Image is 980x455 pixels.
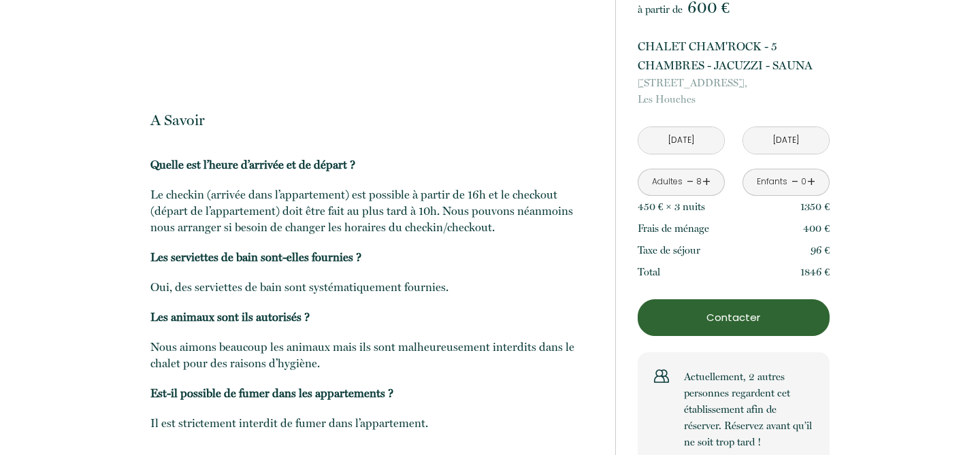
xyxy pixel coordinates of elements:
a: + [702,171,710,192]
span: s [701,201,705,213]
input: Départ [743,127,829,154]
div: Adultes [652,175,683,188]
p: CHALET CHAM'ROCK - 5 CHAMBRES - JACUZZI - SAUNA [638,37,830,75]
div: 0 [800,175,807,188]
p: Taxe de séjour [638,242,700,258]
p: Nous aimons beaucoup les animaux mais ils sont malheureusement interdits dans le chalet pour des ... [150,339,597,371]
span: à partir de [638,3,683,16]
p: 400 € [803,220,830,237]
p: Contacter [642,309,825,326]
p: Les Houches [638,75,830,107]
p: Le checkin (arrivée dans l’appartement) est possible à partir de 16h et le checkout (départ de l’... [150,186,597,235]
a: - [687,171,694,192]
p: Actuellement, 2 autres personnes regardent cet établissement afin de réserver. Réservez avant qu’... [684,369,813,450]
div: Enfants [757,175,787,188]
b: Les animaux sont ils autorisés ? [150,310,310,324]
div: 8 [695,175,702,188]
img: users [654,369,669,384]
p: 1846 € [800,264,830,280]
span: [STREET_ADDRESS], [638,75,830,91]
p: 450 € × 3 nuit [638,199,705,215]
b: Les serviettes de bain sont-elles fournies ? [150,250,361,264]
p: A Savoir [150,111,597,129]
p: Total [638,264,660,280]
p: Il est strictement interdit de fumer dans l’appartement. [150,415,597,431]
p: Oui, des serviettes de bain sont systématiquement fournies. [150,279,597,295]
a: + [807,171,815,192]
a: - [791,171,799,192]
p: Frais de ménage [638,220,709,237]
button: Contacter [638,299,830,336]
input: Arrivée [638,127,724,154]
p: 1350 € [800,199,830,215]
b: Est-il possible de fumer dans les appartements ? [150,386,393,400]
p: 96 € [811,242,830,258]
b: Quelle est l’heure d’arrivée et de départ ? [150,158,355,171]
